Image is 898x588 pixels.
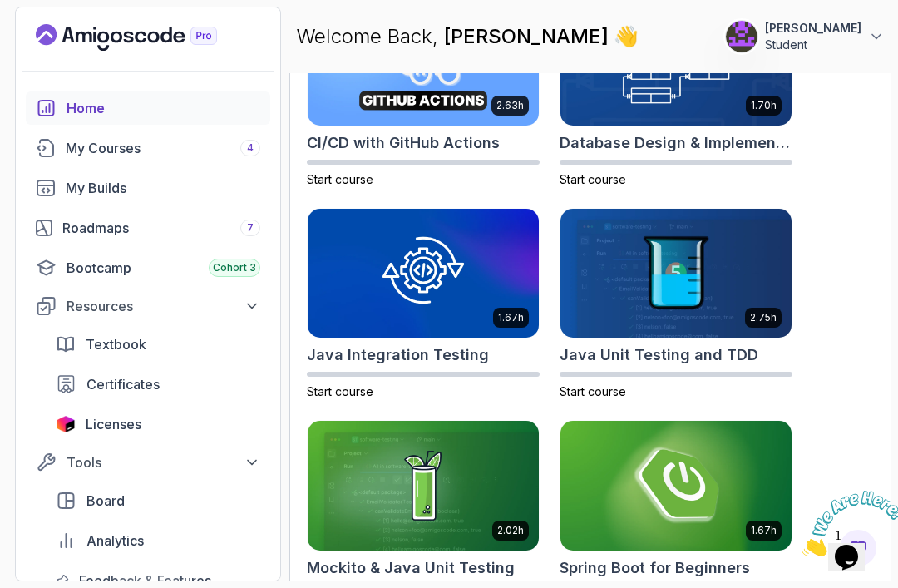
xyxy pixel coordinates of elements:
span: Start course [560,172,626,186]
p: Welcome Back, [296,23,639,50]
span: 👋 [612,21,642,52]
div: My Courses [66,138,260,158]
p: 2.63h [496,99,524,112]
span: 7 [247,221,254,235]
button: Tools [26,447,270,477]
span: Textbook [86,334,146,354]
span: Licenses [86,414,141,434]
p: 1.67h [498,311,524,324]
a: home [26,91,270,125]
a: roadmaps [26,211,270,245]
p: 2.75h [750,311,777,324]
img: Java Unit Testing and TDD card [560,209,792,338]
h2: Spring Boot for Beginners [560,556,750,580]
img: Spring Boot for Beginners card [560,421,792,551]
a: textbook [46,328,270,361]
span: Start course [560,384,626,398]
a: Java Integration Testing card1.67hJava Integration TestingStart course [307,208,540,401]
p: Student [765,37,861,53]
a: board [46,484,270,517]
span: Cohort 3 [213,261,256,274]
a: builds [26,171,270,205]
button: user profile image[PERSON_NAME]Student [725,20,885,53]
a: courses [26,131,270,165]
img: Chat attention grabber [7,7,110,72]
div: Resources [67,296,260,316]
h2: Database Design & Implementation [560,131,792,155]
img: user profile image [726,21,757,52]
span: Start course [307,172,373,186]
button: Resources [26,291,270,321]
a: Java Unit Testing and TDD card2.75hJava Unit Testing and TDDStart course [560,208,792,401]
span: 1 [7,7,13,21]
div: Roadmaps [62,218,260,238]
img: jetbrains icon [56,416,76,432]
span: Certificates [86,374,160,394]
p: 1.67h [751,524,777,537]
span: Board [86,491,125,511]
div: Home [67,98,260,118]
p: [PERSON_NAME] [765,20,861,37]
p: 1.70h [751,99,777,112]
h2: Mockito & Java Unit Testing [307,556,515,580]
a: bootcamp [26,251,270,284]
span: 4 [247,141,254,155]
a: certificates [46,368,270,401]
img: Mockito & Java Unit Testing card [308,421,539,551]
span: Start course [307,384,373,398]
div: My Builds [66,178,260,198]
p: 2.02h [497,524,524,537]
iframe: chat widget [795,484,898,563]
h2: Java Integration Testing [307,343,489,367]
a: Landing page [36,24,255,51]
span: [PERSON_NAME] [444,24,614,48]
a: analytics [46,524,270,557]
h2: Java Unit Testing and TDD [560,343,758,367]
a: licenses [46,408,270,441]
h2: CI/CD with GitHub Actions [307,131,500,155]
span: Analytics [86,531,144,551]
div: Bootcamp [67,258,260,278]
div: Tools [67,452,260,472]
img: Java Integration Testing card [308,209,539,338]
